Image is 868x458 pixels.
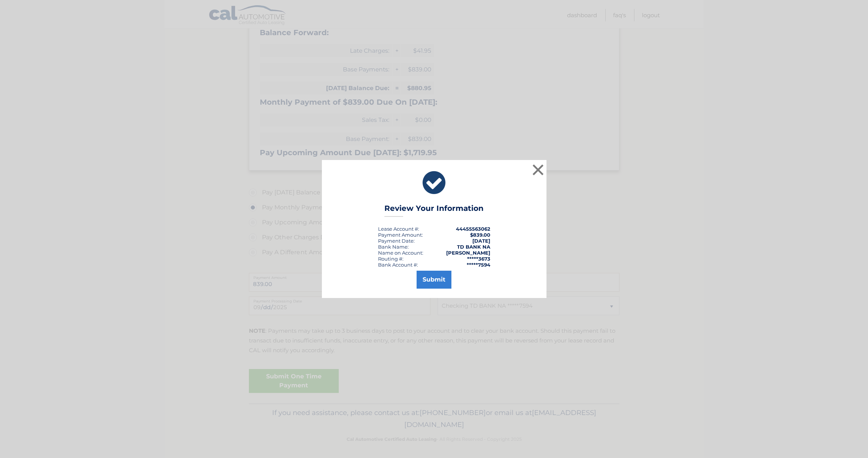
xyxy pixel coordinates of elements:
[378,250,423,256] div: Name on Account:
[470,232,490,238] span: $839.00
[378,238,415,244] div: :
[384,204,484,217] h3: Review Your Information
[472,238,490,244] span: [DATE]
[417,271,451,289] button: Submit
[378,256,403,262] div: Routing #:
[378,226,419,232] div: Lease Account #:
[378,238,414,244] span: Payment Date
[446,250,490,256] strong: [PERSON_NAME]
[378,232,423,238] div: Payment Amount:
[378,244,409,250] div: Bank Name:
[457,244,490,250] strong: TD BANK NA
[378,262,418,268] div: Bank Account #:
[531,162,546,177] button: ×
[456,226,490,232] strong: 44455563062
